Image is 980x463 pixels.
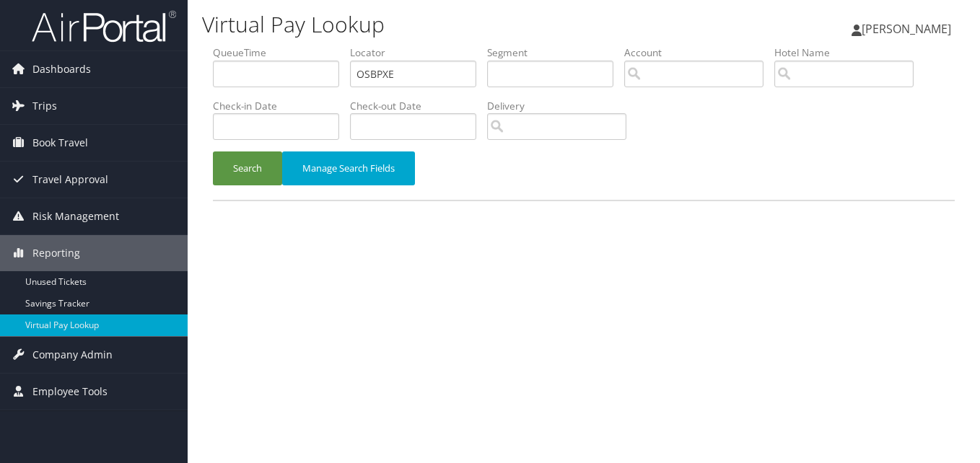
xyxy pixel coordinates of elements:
[282,151,415,185] button: Manage Search Fields
[32,125,88,161] span: Book Travel
[32,374,108,410] span: Employee Tools
[32,88,57,124] span: Trips
[32,51,91,87] span: Dashboards
[32,162,108,198] span: Travel Approval
[350,99,487,113] label: Check-out Date
[862,21,951,37] span: [PERSON_NAME]
[213,45,350,60] label: QueueTime
[32,337,113,373] span: Company Admin
[852,7,966,50] a: [PERSON_NAME]
[774,45,924,60] label: Hotel Name
[202,9,711,40] h1: Virtual Pay Lookup
[32,235,80,271] span: Reporting
[213,99,350,113] label: Check-in Date
[624,45,774,60] label: Account
[32,198,119,234] span: Risk Management
[213,151,282,185] button: Search
[32,9,176,43] img: airportal-logo.png
[350,45,487,60] label: Locator
[487,99,637,113] label: Delivery
[487,45,624,60] label: Segment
